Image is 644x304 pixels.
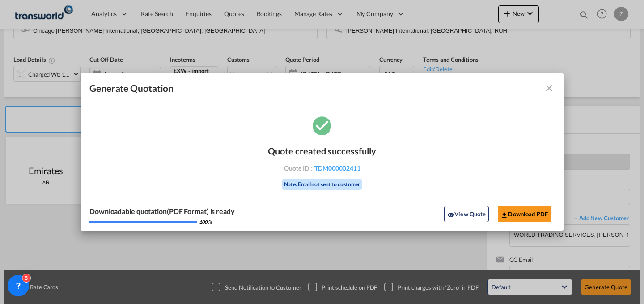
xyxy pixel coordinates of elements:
[498,206,551,222] button: Download PDF
[444,206,489,222] button: icon-eyeView Quote
[501,211,508,218] md-icon: icon-download
[544,83,555,94] md-icon: icon-close fg-AAA8AD cursor m-0
[282,179,362,190] div: Note: Email not sent to customer
[270,164,374,172] div: Quote ID :
[80,73,563,231] md-dialog: Generate Quotation Quote ...
[89,82,174,94] span: Generate Quotation
[268,146,376,156] div: Quote created successfully
[311,114,333,137] md-icon: icon-checkbox-marked-circle
[199,218,212,225] div: 100 %
[447,211,454,218] md-icon: icon-eye
[314,164,360,172] span: TDM000002411
[89,206,235,216] div: Downloadable quotation(PDF Format) is ready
